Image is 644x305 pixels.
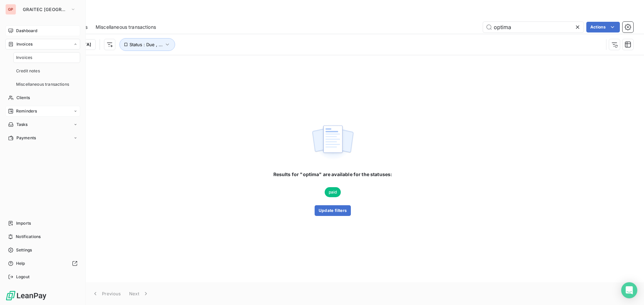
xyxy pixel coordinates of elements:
[586,22,620,32] button: Actions
[5,290,47,301] img: Logo LeanPay
[5,258,80,269] a: Help
[129,42,163,47] span: Status : Due , ...
[16,55,32,61] span: Invoices
[16,41,33,47] span: Invoices
[119,38,175,51] button: Status : Due , ...
[125,287,153,301] button: Next
[16,95,30,101] span: Clients
[23,7,68,12] span: GRAITEC [GEOGRAPHIC_DATA]
[16,108,37,114] span: Reminders
[325,187,341,197] span: paid
[315,205,351,216] button: Update filters
[16,247,32,253] span: Settings
[273,171,392,178] span: Results for "optima" are available for the statuses:
[621,282,637,298] div: Open Intercom Messenger
[311,122,354,163] img: empty state
[16,220,31,226] span: Imports
[5,4,16,15] div: GP
[16,135,36,141] span: Payments
[16,260,25,266] span: Help
[16,81,69,87] span: Miscellaneous transactions
[16,28,37,34] span: Dashboard
[16,68,40,74] span: Credit notes
[96,24,156,30] span: Miscellaneous transactions
[88,287,125,301] button: Previous
[16,274,30,280] span: Logout
[16,234,41,240] span: Notifications
[483,22,584,32] input: Search
[16,122,28,128] span: Tasks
